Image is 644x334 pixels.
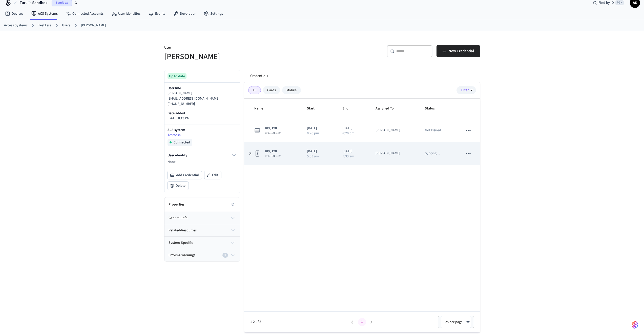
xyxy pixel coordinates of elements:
[204,171,221,179] button: Edit
[425,128,441,133] p: Not Issued
[425,151,440,156] p: Syncing …
[307,126,330,131] p: [DATE]
[81,23,106,28] a: [PERSON_NAME]
[264,126,281,131] span: 189, 190
[168,133,237,138] a: TestAssa
[246,70,272,82] button: Credentials
[342,132,355,135] p: 8:20 pm
[38,23,51,28] a: TestAssa
[168,159,237,165] p: None
[168,152,237,158] button: User identity
[168,96,237,101] p: [EMAIL_ADDRESS][DOMAIN_NAME]
[168,116,237,121] p: [DATE] 8:19 PM
[176,183,185,188] span: Delete
[164,224,240,236] button: related-resources
[376,128,400,133] div: [PERSON_NAME]
[632,321,638,329] img: SeamLogoGradient.69752ec5.svg
[174,140,190,145] span: Connected
[169,228,197,233] span: related-resources
[168,171,202,179] button: Add Credential
[164,249,240,261] button: Errors & warnings0
[342,149,363,154] p: [DATE]
[144,9,169,18] a: Events
[168,73,186,79] div: Up to date
[264,131,281,135] span: 191, 190, 189
[169,215,188,221] span: general-info
[449,48,474,54] span: New Credential
[248,86,261,94] div: All
[348,318,377,326] nav: pagination navigation
[1,9,27,18] a: Devices
[358,318,366,326] button: page 1
[168,111,237,116] p: Date added
[307,132,319,135] p: 8:20 pm
[376,151,400,156] div: [PERSON_NAME]
[425,105,441,113] span: Status
[164,51,319,62] h5: [PERSON_NAME]
[164,237,240,249] button: system-specific
[307,149,330,154] p: [DATE]
[168,91,237,96] p: [PERSON_NAME]
[282,86,301,94] div: Mobile
[168,182,189,190] button: Delete
[200,9,227,18] a: Settings
[342,105,355,113] span: End
[222,253,228,258] div: 0
[62,9,108,18] a: Connected Accounts
[263,86,280,94] div: Cards
[4,23,28,28] a: Access Systems
[342,126,363,131] p: [DATE]
[62,23,70,28] a: Users
[27,9,62,18] a: ACS Systems
[212,173,218,178] span: Edit
[250,319,348,325] span: 1-2 of 2
[164,45,319,51] p: User
[441,316,471,328] div: 25 per page
[168,101,237,107] p: [PHONE_NUMBER]
[168,86,237,91] p: User Info
[164,212,240,224] button: general-info
[254,105,270,113] span: Name
[437,45,480,57] button: New Credential
[342,155,354,158] p: 5:33 am
[456,86,476,94] button: Filter
[244,99,480,165] table: sticky table
[307,105,321,113] span: Start
[108,9,144,18] a: User Identities
[307,155,319,158] p: 5:33 am
[598,0,614,5] span: Find by ID
[264,149,281,154] span: 189, 190
[169,240,193,246] span: system-specific
[264,154,281,158] span: 191, 190, 189
[169,9,200,18] a: Developer
[168,127,237,133] p: ACS system
[615,0,624,5] span: ⌘ K
[169,202,184,207] h2: Properties
[169,253,195,258] span: Errors & warnings
[376,105,400,113] span: Assigned To
[176,173,199,178] span: Add Credential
